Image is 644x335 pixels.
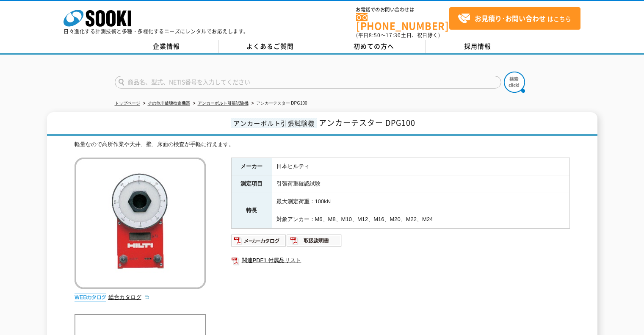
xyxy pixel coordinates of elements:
img: btn_search.png [504,72,525,93]
strong: お見積り･お問い合わせ [475,13,546,23]
a: よくあるご質問 [218,40,322,53]
a: [PHONE_NUMBER] [356,13,449,30]
img: アンカーテスター DPG100 [75,158,206,289]
img: webカタログ [75,293,106,302]
a: お見積り･お問い合わせはこちら [449,7,580,30]
a: アンカーボルト引張試験機 [198,101,249,105]
td: 最大測定荷重：100kN 対象アンカー：M6、M8、M10、M12、M16、M20、M22、M24 [272,193,569,228]
span: 17:30 [386,31,401,39]
li: アンカーテスター DPG100 [250,99,307,108]
div: 軽量なので高所作業や天井、壁、床面の検査が手軽に行えます。 [75,140,570,149]
th: 特長 [231,193,272,228]
img: メーカーカタログ [231,234,287,247]
span: 初めての方へ [354,42,394,51]
img: 取扱説明書 [287,234,342,247]
span: お電話でのお問い合わせは [356,7,449,12]
span: アンカーテスター DPG100 [319,117,415,128]
th: 測定項目 [231,175,272,193]
span: はこちら [458,12,571,25]
a: 初めての方へ [322,40,426,53]
a: 取扱説明書 [287,239,342,246]
input: 商品名、型式、NETIS番号を入力してください [115,76,501,89]
a: トップページ [115,101,140,105]
a: メーカーカタログ [231,239,287,246]
th: メーカー [231,158,272,175]
a: その他非破壊検査機器 [148,101,190,105]
span: (平日 ～ 土日、祝日除く) [356,31,440,39]
a: 関連PDF1 付属品リスト [231,255,570,266]
span: 8:50 [369,31,381,39]
td: 日本ヒルティ [272,158,569,175]
span: アンカーボルト引張試験機 [231,118,317,128]
p: 日々進化する計測技術と多種・多様化するニーズにレンタルでお応えします。 [64,29,249,34]
a: 総合カタログ [108,294,150,300]
a: 企業情報 [115,40,218,53]
td: 引張荷重確認試験 [272,175,569,193]
a: 採用情報 [426,40,530,53]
